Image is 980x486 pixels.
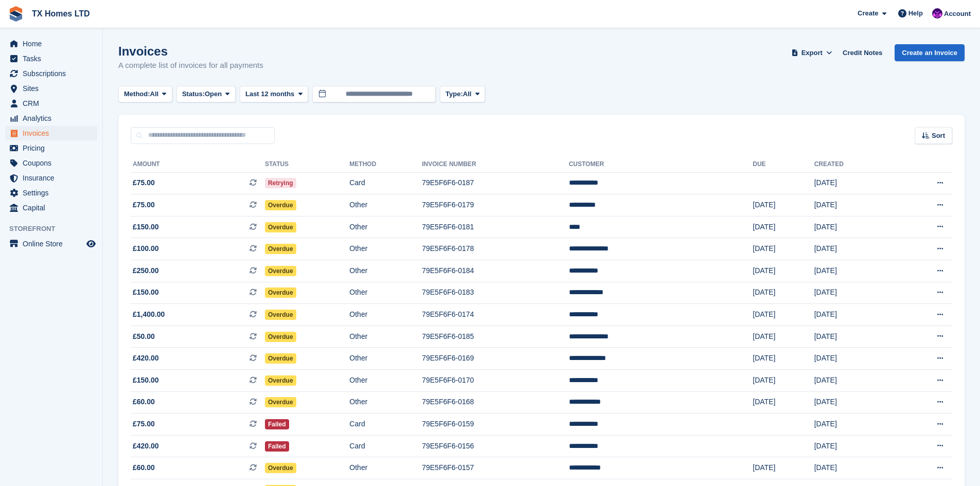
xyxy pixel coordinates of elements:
span: £75.00 [133,177,155,188]
td: [DATE] [753,304,814,326]
img: stora-icon-8386f47178a22dfd0bd8f6a31ec36ba5ce8667c1dd55bd0f319d3a0aa187defe.svg [8,6,24,22]
span: CRM [23,96,84,111]
td: [DATE] [814,391,894,413]
th: Created [814,156,894,173]
p: A complete list of invoices for all payments [118,60,263,71]
td: Other [349,216,422,238]
a: Create an Invoice [895,44,965,61]
button: Export [789,44,834,61]
span: Analytics [23,111,84,125]
span: Overdue [265,244,296,254]
td: [DATE] [814,172,894,194]
td: 79E5F6F6-0157 [422,457,568,479]
img: Neil Riddell [932,8,942,19]
a: menu [5,111,97,125]
td: [DATE] [753,282,814,304]
td: [DATE] [753,348,814,370]
span: £420.00 [133,441,159,452]
span: £60.00 [133,397,155,407]
th: Invoice Number [422,156,568,173]
td: [DATE] [753,457,814,479]
span: All [150,89,159,99]
td: 79E5F6F6-0159 [422,413,568,436]
td: [DATE] [814,194,894,217]
th: Status [265,156,349,173]
span: £150.00 [133,222,159,232]
span: Overdue [265,266,296,276]
td: [DATE] [814,370,894,392]
span: Insurance [23,171,84,185]
td: [DATE] [814,457,894,479]
span: Capital [23,201,84,215]
a: TX Homes LTD [28,5,94,22]
a: menu [5,237,97,251]
td: [DATE] [753,326,814,348]
a: menu [5,186,97,200]
span: Home [23,37,84,51]
a: menu [5,96,97,111]
th: Amount [131,156,265,173]
td: [DATE] [753,238,814,260]
span: Tasks [23,51,84,66]
span: Overdue [265,222,296,232]
span: Storefront [9,224,102,234]
span: Failed [265,441,289,452]
td: [DATE] [753,194,814,217]
span: Invoices [23,126,84,140]
td: 79E5F6F6-0170 [422,370,568,392]
button: Method: All [118,86,172,103]
a: Credit Notes [839,44,886,61]
td: [DATE] [814,304,894,326]
span: Last 12 months [245,89,294,99]
span: Overdue [265,332,296,342]
button: Last 12 months [240,86,308,103]
th: Due [753,156,814,173]
td: Other [349,457,422,479]
td: 79E5F6F6-0181 [422,216,568,238]
span: Overdue [265,353,296,364]
span: Overdue [265,310,296,320]
td: [DATE] [814,216,894,238]
span: Sort [932,131,945,141]
span: £250.00 [133,265,159,276]
td: Other [349,326,422,348]
td: 79E5F6F6-0174 [422,304,568,326]
span: Subscriptions [23,66,84,81]
td: 79E5F6F6-0156 [422,435,568,457]
span: Overdue [265,463,296,473]
span: Account [944,9,971,19]
span: Overdue [265,375,296,386]
span: £1,400.00 [133,309,165,320]
span: Settings [23,186,84,200]
th: Method [349,156,422,173]
span: All [463,89,472,99]
a: menu [5,201,97,215]
td: Other [349,238,422,260]
span: Status: [182,89,205,99]
span: £75.00 [133,419,155,429]
span: Open [205,89,222,99]
td: 79E5F6F6-0187 [422,172,568,194]
span: Overdue [265,200,296,210]
span: Overdue [265,397,296,407]
a: menu [5,66,97,81]
th: Customer [569,156,753,173]
td: [DATE] [753,391,814,413]
td: Other [349,391,422,413]
span: £150.00 [133,375,159,386]
td: Other [349,282,422,304]
td: 79E5F6F6-0169 [422,348,568,370]
span: Failed [265,419,289,429]
td: [DATE] [814,260,894,282]
td: 79E5F6F6-0179 [422,194,568,217]
a: menu [5,51,97,66]
span: Retrying [265,178,296,188]
span: Pricing [23,141,84,155]
span: £420.00 [133,353,159,364]
span: Method: [124,89,150,99]
a: menu [5,126,97,140]
td: [DATE] [814,282,894,304]
span: Export [801,48,823,58]
span: £150.00 [133,287,159,298]
a: menu [5,81,97,96]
